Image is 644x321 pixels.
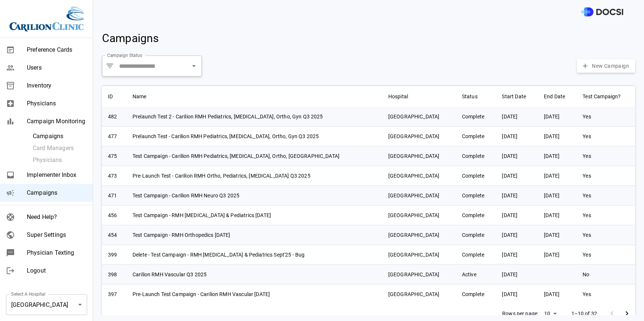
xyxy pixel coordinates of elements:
[127,107,382,127] td: Prelaunch Test 2 - Carilion RMH Pediatrics, [MEDICAL_DATA], Ortho, Gyn Q3 2025
[27,231,87,239] span: Super Settings
[496,285,538,304] td: [DATE]
[127,225,382,245] td: Test Campaign - RMH Orthopedics [DATE]
[577,225,635,245] td: Yes
[27,188,87,197] span: Campaigns
[538,146,577,166] td: [DATE]
[102,86,127,107] th: ID
[6,294,87,315] div: [GEOGRAPHIC_DATA]
[102,206,127,225] td: 456
[496,265,538,285] td: [DATE]
[27,117,87,126] span: Campaign Monitoring
[496,166,538,186] td: [DATE]
[577,206,635,225] td: Yes
[456,245,496,265] td: Complete
[27,63,87,72] span: Users
[538,186,577,206] td: [DATE]
[382,86,456,107] th: Hospital
[538,107,577,127] td: [DATE]
[456,166,496,186] td: Complete
[456,285,496,304] td: Complete
[382,107,456,127] td: [GEOGRAPHIC_DATA]
[382,285,456,304] td: [GEOGRAPHIC_DATA]
[102,225,127,245] td: 454
[496,107,538,127] td: [DATE]
[27,171,87,179] span: Implementer Inbox
[619,306,634,321] button: Go to next page
[107,52,142,58] label: Campaign Status
[27,266,87,275] span: Logout
[11,291,45,297] label: Select A Hospital
[456,206,496,225] td: Complete
[33,132,87,141] span: Campaigns
[496,206,538,225] td: [DATE]
[577,285,635,304] td: Yes
[102,186,127,206] td: 471
[456,127,496,146] td: Complete
[538,206,577,225] td: [DATE]
[577,245,635,265] td: Yes
[102,265,127,285] td: 398
[581,7,623,17] img: DOCSI Logo
[577,265,635,285] td: No
[27,99,87,108] span: Physicians
[538,285,577,304] td: [DATE]
[577,166,635,186] td: Yes
[502,310,538,317] p: Rows per page:
[496,86,538,107] th: Start Date
[127,245,382,265] td: Delete - Test Campaign - RMH [MEDICAL_DATA] & Pediatrics Sept'25 - Bug
[9,6,84,32] img: Site Logo
[102,107,127,127] td: 482
[102,285,127,304] td: 397
[102,166,127,186] td: 473
[27,45,87,54] span: Preference Cards
[456,107,496,127] td: Complete
[382,265,456,285] td: [GEOGRAPHIC_DATA]
[382,206,456,225] td: [GEOGRAPHIC_DATA]
[102,146,127,166] td: 475
[456,225,496,245] td: Complete
[571,310,597,317] p: 1–10 of 32
[127,146,382,166] td: Test Campaign - Carilion RMH Pediatrics, [MEDICAL_DATA], Ortho, [GEOGRAPHIC_DATA]
[496,146,538,166] td: [DATE]
[456,186,496,206] td: Complete
[382,166,456,186] td: [GEOGRAPHIC_DATA]
[496,225,538,245] td: [DATE]
[456,86,496,107] th: Status
[189,61,199,71] button: Open
[538,127,577,146] td: [DATE]
[456,146,496,166] td: Complete
[27,81,87,90] span: Inventory
[382,146,456,166] td: [GEOGRAPHIC_DATA]
[127,127,382,146] td: Prelaunch Test - Carilion RMH Pediatrics, [MEDICAL_DATA], Ortho, Gyn Q3 2025
[102,32,159,45] span: Campaigns
[496,186,538,206] td: [DATE]
[496,245,538,265] td: [DATE]
[127,265,382,285] td: Carilion RMH Vascular Q3 2025
[538,86,577,107] th: End Date
[538,245,577,265] td: [DATE]
[27,248,87,257] span: Physician Texting
[27,213,87,222] span: Need Help?
[127,86,382,107] th: Name
[382,186,456,206] td: [GEOGRAPHIC_DATA]
[102,245,127,265] td: 399
[577,59,635,73] button: New Campaign
[382,225,456,245] td: [GEOGRAPHIC_DATA]
[577,186,635,206] td: Yes
[127,285,382,304] td: Pre-Launch Test Campaign - Carilion RMH Vascular [DATE]
[102,127,127,146] td: 477
[541,308,559,319] div: 10
[577,107,635,127] td: Yes
[577,146,635,166] td: Yes
[496,127,538,146] td: [DATE]
[382,245,456,265] td: [GEOGRAPHIC_DATA]
[127,186,382,206] td: Test Campaign - Carilion RMH Neuro Q3 2025
[538,225,577,245] td: [DATE]
[577,127,635,146] td: Yes
[127,166,382,186] td: Pre-Launch Test - Carilion RMH Ortho, Pediatrics, [MEDICAL_DATA] Q3 2025
[538,166,577,186] td: [DATE]
[577,86,635,107] th: Test Campaign?
[382,127,456,146] td: [GEOGRAPHIC_DATA]
[127,206,382,225] td: Test Campaign - RMH [MEDICAL_DATA] & Pediatrics [DATE]
[456,265,496,285] td: Active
